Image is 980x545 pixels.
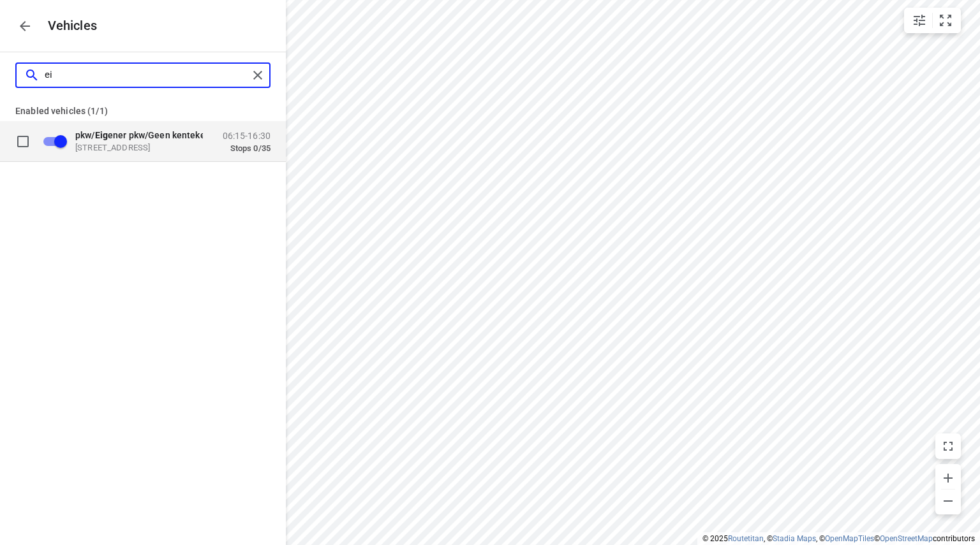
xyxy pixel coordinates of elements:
p: [STREET_ADDRESS] [75,142,203,152]
b: Eig [95,129,108,140]
a: OpenMapTiles [825,534,874,543]
span: pkw/ ener pkw/Geen kenteken [75,129,211,140]
button: Fit zoom [933,8,958,33]
button: Map settings [907,8,932,33]
a: Stadia Maps [773,534,816,543]
div: small contained button group [904,8,961,33]
span: Disable [36,129,68,153]
a: Routetitan [728,534,764,543]
input: Search vehicles [45,65,248,85]
p: Stops 0/35 [223,143,271,153]
li: © 2025 , © , © © contributors [702,534,975,543]
a: OpenStreetMap [880,534,933,543]
p: Vehicles [38,18,98,33]
p: 06:15-16:30 [223,130,271,140]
